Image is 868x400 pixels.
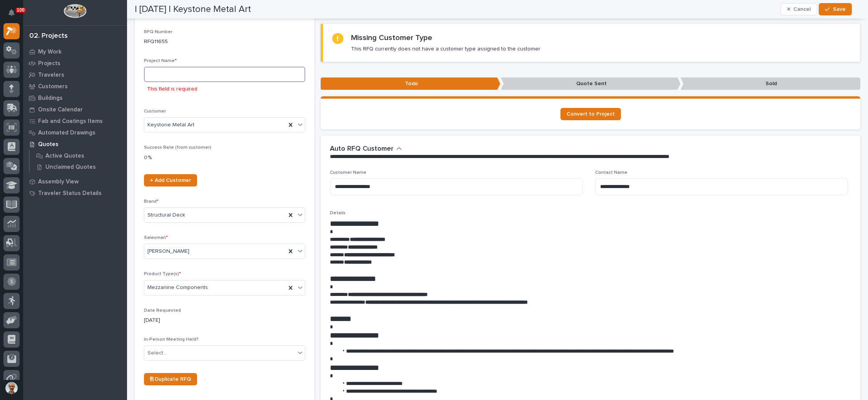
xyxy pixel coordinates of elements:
[38,190,102,197] p: Traveler Status Details
[38,129,95,136] p: Automated Drawings
[45,153,84,160] p: Active Quotes
[833,6,846,13] span: Save
[144,272,181,276] span: Product Type(s)
[23,57,127,69] a: Projects
[144,308,181,313] span: Date Requested
[147,85,197,93] p: This field is required
[38,83,68,90] p: Customers
[144,337,199,342] span: In-Person Meeting Held?
[147,121,194,129] span: Keystone Metal Art
[38,60,60,67] p: Projects
[793,6,811,13] span: Cancel
[330,211,346,215] span: Details
[38,72,64,79] p: Travelers
[144,316,305,324] p: [DATE]
[10,9,20,22] div: Notifications100
[144,59,177,63] span: Project Name
[144,30,172,34] span: RFQ Number
[23,92,127,104] a: Buildings
[3,380,20,396] button: users-avatar
[3,5,20,21] button: Notifications
[144,145,211,150] span: Success Rate (from customer)
[23,46,127,57] a: My Work
[144,154,305,162] p: 0 %
[38,49,62,55] p: My Work
[45,164,96,171] p: Unclaimed Quotes
[144,373,197,385] a: ⎘ Duplicate RFQ
[150,376,191,382] span: ⎘ Duplicate RFQ
[23,127,127,138] a: Automated Drawings
[144,199,159,204] span: Brand
[23,115,127,127] a: Fab and Coatings Items
[330,145,393,153] h2: Auto RFQ Customer
[38,95,63,102] p: Buildings
[351,45,540,52] p: This RFQ currently does not have a customer type assigned to the customer
[38,178,79,185] p: Assembly View
[29,32,68,40] div: 02. Projects
[38,141,59,148] p: Quotes
[150,178,191,183] span: + Add Customer
[23,187,127,199] a: Traveler Status Details
[64,4,86,18] img: Workspace Logo
[147,211,185,219] span: Structural Deck
[144,235,168,240] span: Salesman
[144,174,197,187] a: + Add Customer
[147,247,189,255] span: [PERSON_NAME]
[135,4,251,15] h2: | [DATE] | Keystone Metal Art
[17,7,25,13] p: 100
[681,77,860,90] p: Sold
[30,161,127,172] a: Unclaimed Quotes
[330,145,402,153] button: Auto RFQ Customer
[23,69,127,81] a: Travelers
[819,3,851,15] button: Save
[147,349,167,357] div: Select...
[23,176,127,187] a: Assembly View
[781,3,818,15] button: Cancel
[38,118,103,125] p: Fab and Coatings Items
[30,150,127,161] a: Active Quotes
[351,33,432,42] h2: Missing Customer Type
[330,170,366,175] span: Customer Name
[560,108,621,120] a: Convert to Project
[23,81,127,92] a: Customers
[147,284,208,292] span: Mezzanine Components
[595,170,627,175] span: Contact Name
[567,111,615,117] span: Convert to Project
[144,109,166,114] span: Customer
[38,106,83,113] p: Onsite Calendar
[321,77,500,90] p: Todo
[23,104,127,115] a: Onsite Calendar
[144,38,305,46] p: RFQ11655
[23,138,127,150] a: Quotes
[501,77,681,90] p: Quote Sent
